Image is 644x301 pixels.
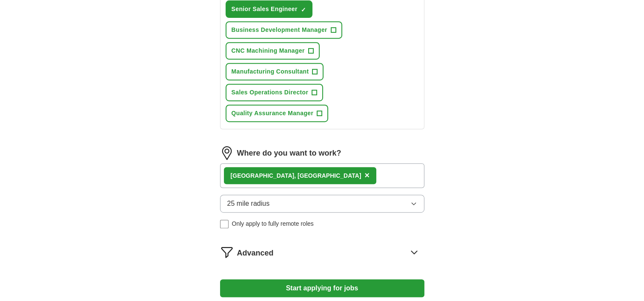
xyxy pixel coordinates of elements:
[364,169,369,182] button: ×
[364,170,369,180] span: ×
[227,199,270,209] span: 25 mile radius
[232,26,327,34] span: Business Development Manager
[226,63,324,80] button: Manufacturing Consultant
[226,42,320,60] button: CNC Machining Manager
[237,247,274,259] span: Advanced
[220,245,234,259] img: filter
[232,219,314,228] span: Only apply to fully remote roles
[220,195,424,213] button: 25 mile radius
[220,279,424,297] button: Start applying for jobs
[237,148,341,159] label: Where do you want to work?
[220,146,234,160] img: location.png
[226,21,342,39] button: Business Development Manager
[232,109,314,118] span: Quality Assurance Manager
[232,5,298,14] span: Senior Sales Engineer
[226,84,323,101] button: Sales Operations Director
[231,171,361,180] div: , [GEOGRAPHIC_DATA]
[232,67,309,76] span: Manufacturing Consultant
[232,46,305,55] span: CNC Machining Manager
[231,172,295,179] strong: [GEOGRAPHIC_DATA]
[301,6,306,13] span: ✓
[232,88,309,97] span: Sales Operations Director
[226,105,329,122] button: Quality Assurance Manager
[226,0,312,18] button: Senior Sales Engineer✓
[220,220,229,228] input: Only apply to fully remote roles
